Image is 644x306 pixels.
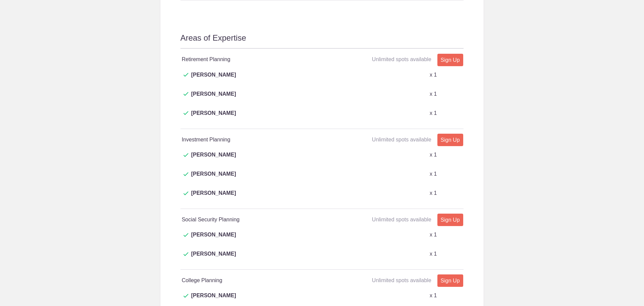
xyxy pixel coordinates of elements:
[191,189,236,205] span: [PERSON_NAME]
[183,191,189,195] img: Check dark green
[430,170,437,178] p: x 1
[191,170,236,186] span: [PERSON_NAME]
[191,231,236,247] span: [PERSON_NAME]
[372,56,431,62] span: Unlimited spots available
[183,73,189,77] img: Check dark green
[180,32,464,49] h2: Areas of Expertise
[191,90,236,106] span: [PERSON_NAME]
[182,216,322,224] h4: Social Security Planning
[182,136,322,144] h4: Investment Planning
[430,151,437,159] p: x 1
[437,214,463,226] a: Sign Up
[430,250,437,258] p: x 1
[437,134,463,146] a: Sign Up
[430,292,437,300] p: x 1
[191,109,236,125] span: [PERSON_NAME]
[372,277,431,283] span: Unlimited spots available
[430,231,437,239] p: x 1
[183,153,189,157] img: Check dark green
[183,92,189,96] img: Check dark green
[183,172,189,176] img: Check dark green
[191,151,236,167] span: [PERSON_NAME]
[183,294,189,298] img: Check dark green
[437,54,463,66] a: Sign Up
[183,233,189,237] img: Check dark green
[437,274,463,287] a: Sign Up
[430,90,437,98] p: x 1
[430,109,437,117] p: x 1
[183,111,189,115] img: Check dark green
[372,217,431,222] span: Unlimited spots available
[182,276,322,285] h4: College Planning
[183,252,189,256] img: Check dark green
[372,137,431,142] span: Unlimited spots available
[191,71,236,87] span: [PERSON_NAME]
[182,55,322,63] h4: Retirement Planning
[430,71,437,79] p: x 1
[191,250,236,266] span: [PERSON_NAME]
[430,189,437,197] p: x 1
